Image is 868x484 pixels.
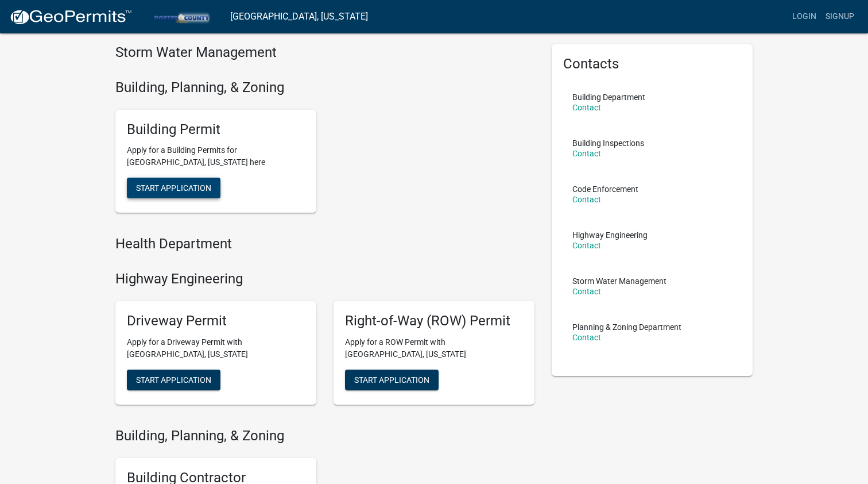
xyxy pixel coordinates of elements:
[572,333,601,342] a: Contact
[345,313,523,329] h5: Right-of-Way (ROW) Permit
[821,6,859,28] a: Signup
[572,287,601,296] a: Contact
[572,195,601,204] a: Contact
[115,236,534,252] h4: Health Department
[563,56,741,72] h5: Contacts
[788,6,821,28] a: Login
[572,231,648,239] p: Highway Engineering
[127,313,305,329] h5: Driveway Permit
[141,9,221,24] img: Porter County, Indiana
[572,139,644,147] p: Building Inspections
[136,375,211,384] span: Start Application
[345,370,439,390] button: Start Application
[572,149,601,158] a: Contact
[572,185,638,193] p: Code Enforcement
[230,7,368,26] a: [GEOGRAPHIC_DATA], [US_STATE]
[345,336,523,360] p: Apply for a ROW Permit with [GEOGRAPHIC_DATA], [US_STATE]
[127,336,305,360] p: Apply for a Driveway Permit with [GEOGRAPHIC_DATA], [US_STATE]
[127,178,220,198] button: Start Application
[572,323,681,331] p: Planning & Zoning Department
[572,241,601,250] a: Contact
[127,144,305,168] p: Apply for a Building Permits for [GEOGRAPHIC_DATA], [US_STATE] here
[136,183,211,193] span: Start Application
[115,44,534,61] h4: Storm Water Management
[115,79,534,96] h4: Building, Planning, & Zoning
[354,375,429,384] span: Start Application
[115,428,534,444] h4: Building, Planning, & Zoning
[572,93,645,101] p: Building Department
[572,277,666,285] p: Storm Water Management
[572,103,601,112] a: Contact
[127,121,305,138] h5: Building Permit
[127,370,220,390] button: Start Application
[115,271,534,287] h4: Highway Engineering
